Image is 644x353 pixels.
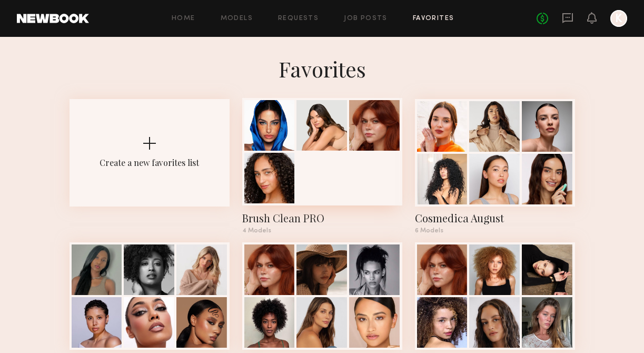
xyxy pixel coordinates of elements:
[344,15,388,22] a: Job Posts
[610,10,627,27] a: K
[242,228,402,234] div: 4 Models
[413,15,454,22] a: Favorites
[70,99,230,242] button: Create a new favorites list
[415,211,575,225] div: Cosmedica August
[415,228,575,234] div: 6 Models
[100,157,199,168] div: Create a new favorites list
[415,99,575,234] a: Cosmedica August6 Models
[221,15,253,22] a: Models
[172,15,195,22] a: Home
[242,211,402,225] div: Brush Clean PRO
[242,99,402,234] a: Brush Clean PRO4 Models
[278,15,319,22] a: Requests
